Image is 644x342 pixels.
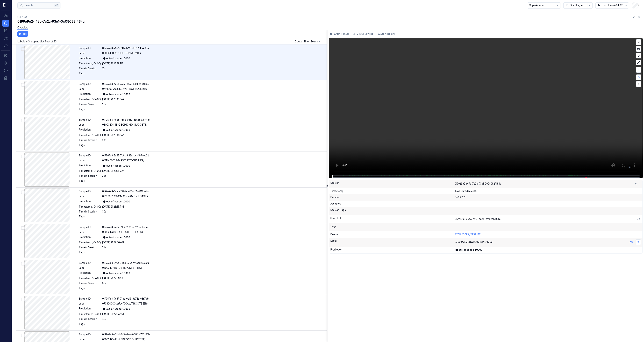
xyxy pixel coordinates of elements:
div: Label [79,195,101,198]
div: out-of-scope: 1.0000 [106,57,130,60]
a: STORE0093_TERM381 [455,233,481,236]
div: Tags [79,108,101,113]
span: 019969e2-f45b-7c2a-93e1-0c08082f484a [455,182,501,186]
div: out-of-scope: 1.0000 [106,164,130,168]
div: [DATE] 21:28:48.566 [102,133,325,137]
div: Tags [79,143,101,149]
div: Time in Session [79,282,101,285]
span: 04116400022 (MRS T POT CHS PIER) [102,159,144,162]
div: 35s [102,246,325,249]
button: Select row [21,298,25,301]
div: [DATE] 21:28:55.788 [102,205,325,209]
button: D [636,53,641,58]
div: Sample ID [79,82,101,86]
div: Timestamp [330,189,455,193]
div: 20s [102,103,325,106]
button: Select row [21,119,25,122]
button: Switch to image [329,31,351,37]
div: 019969e3-6aec-7294-b433-c514441fd676 [102,190,325,193]
div: Sample ID [79,118,101,122]
button: Select row [21,191,25,194]
div: Time in Session [79,317,101,321]
div: Prediction [79,92,101,96]
div: Tags [79,215,101,220]
span: 03003496168 (GE CHICKEN NUGGETS) [102,123,147,127]
div: Timestamp (-04:00) [79,277,101,280]
a: Overview [17,26,28,30]
span: Labels In Shopping List: 1 out of 80 [17,40,56,43]
div: 019969e3-9687-71ea-9b13-dc78a1e867ab [102,297,325,301]
div: 019969e3-5a85-7b8d-888a-d4ff1b94ee22 [102,154,325,157]
div: 019969e3-a7dd-743e-bea6-08fb4782f90b [102,333,325,336]
div: Sample ID [79,297,101,301]
span: 07940006663 (SUAVE PROF ROSEMRY) [102,87,148,91]
span: 019969e3-25e6-7417-b62b-2f7d2454f3b5 [455,217,501,221]
button: Select row [21,226,25,230]
span: 03003407185 (GE BLACKBERRIES ) [102,266,142,270]
div: out-of-scope: 1.0000 [459,248,482,252]
div: 019969e3-4301-7682-bc68-6475eddf13b5 [102,82,325,86]
div: 019969e2-f45b-7c2a-93e1-0c08082f484a [17,19,641,24]
div: Tags [79,286,101,292]
div: Prediction [79,128,101,132]
div: Session Tags [330,208,455,214]
div: 019969e3-7e07-71c4-9a16-ca92be8263eb [102,225,325,229]
button: 0s [636,46,641,52]
div: Tags [79,251,101,256]
div: Timestamp (-04:00) [79,241,101,244]
div: Sample ID [330,216,455,222]
div: 019969e3-4eb6-766b-9e37-3a556a96971b [102,118,325,122]
button: Select row [21,155,25,158]
span: 2 of 91105 [17,16,27,19]
div: out-of-scope: 1.0000 [106,128,130,132]
div: [DATE] 21:28:38.118 [102,62,325,65]
div: Label [79,338,101,341]
button: Select row [21,47,25,51]
div: Time in Session [79,103,101,106]
div: out-of-scope: 1.0000 [106,93,130,96]
span: Search [23,4,33,7]
button: x1 [636,39,641,45]
div: [DATE] 21:28:45.569 [102,98,325,101]
span: 01600012593 (GM CINNAMON TOAST ) [102,195,148,198]
div: Label [79,87,101,91]
div: 06:09.752 [455,196,641,199]
div: Prediction [79,235,101,239]
span: 07380000012 (FAYGO 2LT ROOTBEER) [102,302,148,306]
span: 03003491646 (GE BROCCOLI PETITE) [102,338,145,341]
div: out-of-scope: 1.0000 [106,200,130,203]
div: Timestamp (-04:00) [79,169,101,173]
div: Prediction [79,164,101,168]
button: C [636,74,641,80]
div: Duration [330,196,455,199]
button: Search⌘K [17,2,61,9]
div: 41s [102,317,325,321]
button: Select row [21,83,25,87]
div: Time in Session [79,210,101,214]
div: Prediction [330,248,455,252]
div: Label [79,230,101,234]
div: Time in Session [79,246,101,249]
div: [DATE] 21:28:25.446 [455,189,641,193]
span: 0 out of 1 Non Scans [295,40,326,44]
div: Sample ID [79,261,101,265]
a: Download video [352,31,375,37]
div: Label [79,123,101,127]
div: 23s [102,138,325,142]
div: Label [79,51,101,55]
div: Tags [79,72,101,77]
div: Sample ID [79,47,101,50]
div: Prediction [79,200,101,204]
div: Timestamp (-04:00) [79,62,101,65]
div: 26s [102,174,325,178]
div: Assignee [330,202,641,206]
div: Timestamp (-04:00) [79,133,101,137]
div: Label [79,159,101,162]
div: Tags [79,322,101,328]
div: Time in Session [79,138,101,142]
div: 30s [102,210,325,214]
div: Time in Session [79,174,101,178]
div: Tags [330,225,455,230]
div: Prediction [79,271,101,275]
button: Select row [21,334,25,337]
